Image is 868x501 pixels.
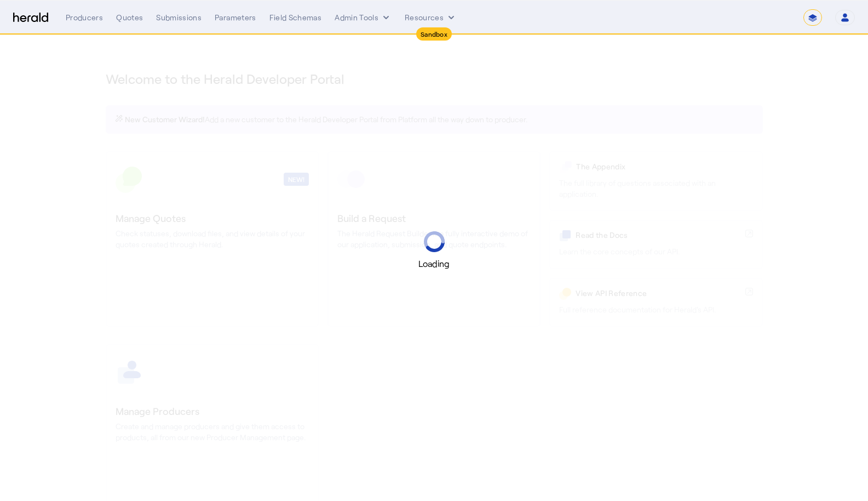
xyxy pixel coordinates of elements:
button: internal dropdown menu [335,12,392,23]
div: Sandbox [416,27,452,41]
div: Submissions [156,12,202,23]
button: Resources dropdown menu [405,12,457,23]
div: Producers [66,12,103,23]
div: Parameters [215,12,256,23]
div: Quotes [116,12,143,23]
img: Herald Logo [13,13,48,23]
div: Field Schemas [269,12,322,23]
